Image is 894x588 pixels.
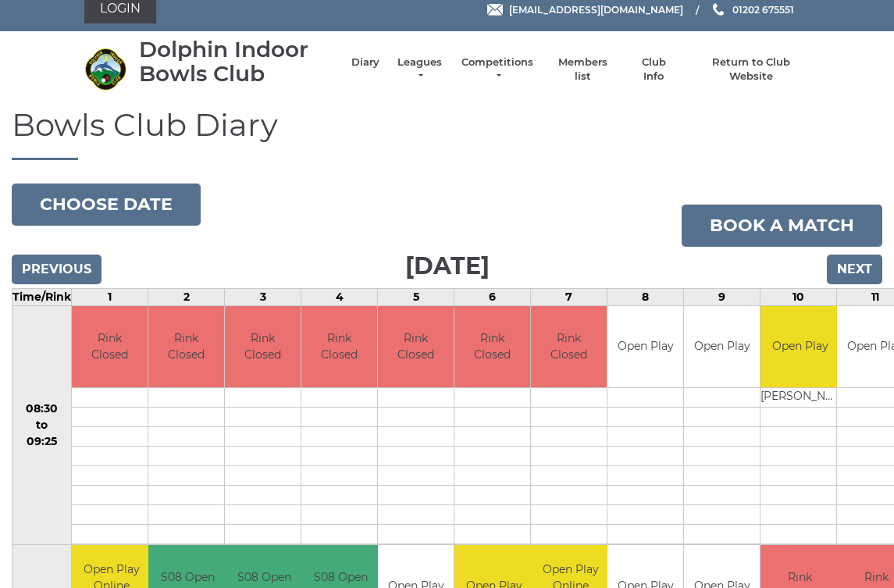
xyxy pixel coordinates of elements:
[12,288,72,305] td: Time/Rink
[148,306,224,388] td: Rink Closed
[301,306,377,388] td: Rink Closed
[12,255,102,284] input: Previous
[12,184,201,226] button: Choose date
[711,2,794,17] a: Phone us 01202 675551
[301,288,378,305] td: 4
[395,55,444,84] a: Leagues
[692,55,810,84] a: Return to Club Website
[454,288,531,305] td: 6
[351,55,379,69] a: Diary
[509,3,683,15] span: [EMAIL_ADDRESS][DOMAIN_NAME]
[682,205,882,247] a: Book a match
[713,3,724,16] img: Phone us
[684,288,760,305] td: 9
[72,306,148,388] td: Rink Closed
[84,48,127,91] img: Dolphin Indoor Bowls Club
[139,37,336,86] div: Dolphin Indoor Bowls Club
[760,388,839,408] td: [PERSON_NAME]
[487,4,503,16] img: Email
[760,306,839,388] td: Open Play
[225,306,301,388] td: Rink Closed
[631,55,676,84] a: Club Info
[607,288,684,305] td: 8
[460,55,535,84] a: Competitions
[12,305,72,545] td: 08:30 to 09:25
[827,255,882,284] input: Next
[684,306,760,388] td: Open Play
[378,306,454,388] td: Rink Closed
[148,288,225,305] td: 2
[487,2,683,17] a: Email [EMAIL_ADDRESS][DOMAIN_NAME]
[225,288,301,305] td: 3
[732,3,794,15] span: 01202 675551
[72,288,148,305] td: 1
[550,55,615,84] a: Members list
[454,306,530,388] td: Rink Closed
[607,306,683,388] td: Open Play
[378,288,454,305] td: 5
[531,306,607,388] td: Rink Closed
[12,108,882,160] h1: Bowls Club Diary
[531,288,607,305] td: 7
[760,288,837,305] td: 10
